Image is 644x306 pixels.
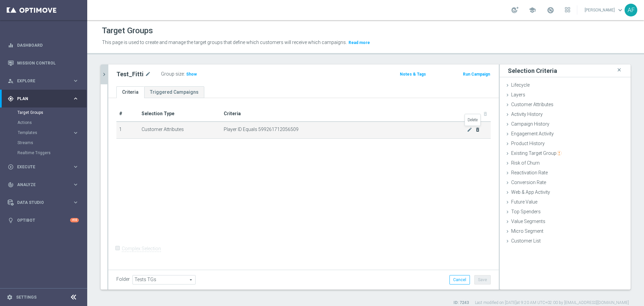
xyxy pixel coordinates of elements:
span: Customer Attributes [511,102,553,107]
span: This page is used to create and manage the target groups that define which customers will receive... [102,40,347,45]
div: +10 [70,218,79,222]
button: Cancel [449,275,470,285]
button: Data Studio keyboard_arrow_right [7,200,79,205]
div: Execute [8,164,72,170]
i: track_changes [8,182,14,188]
td: 1 [116,122,139,138]
div: Templates [18,131,72,135]
h1: Target Groups [102,26,153,36]
span: Engagement Activity [511,131,554,136]
span: Conversion Rate [511,180,546,185]
span: Customer List [511,238,541,244]
span: Plan [17,97,72,101]
div: Actions [17,118,87,128]
label: : [184,71,185,77]
span: Show [186,72,197,77]
div: Data Studio [8,200,72,206]
h2: Test_Fitti [116,70,144,78]
span: Web & App Activity [511,189,550,195]
i: play_circle_outline [8,164,14,170]
span: Activity History [511,112,543,117]
span: Future Value [511,199,537,205]
span: Data Studio [17,201,72,205]
i: person_search [8,78,14,84]
i: delete_forever [475,127,480,132]
span: Value Segments [511,219,545,224]
div: Dashboard [8,36,79,54]
a: Optibot [17,211,70,229]
span: Criteria [224,111,241,116]
span: Templates [18,131,66,135]
span: Layers [511,92,525,97]
div: Plan [8,96,72,102]
i: settings [7,294,13,300]
label: Last modified on [DATE] at 9:20 AM UTC+02:00 by [EMAIL_ADDRESS][DOMAIN_NAME] [475,300,629,306]
a: Realtime Triggers [17,150,70,156]
div: AF [625,4,637,16]
a: Target Groups [17,110,70,115]
div: Optibot [8,211,79,229]
span: school [529,6,536,14]
i: close [616,65,623,75]
a: Mission Control [17,54,79,72]
i: keyboard_arrow_right [72,78,79,84]
a: Actions [17,120,70,125]
div: Streams [17,138,87,148]
span: Risk of Churn [511,160,540,166]
span: Player ID Equals 599261712056509 [224,127,467,132]
th: # [116,106,139,122]
a: Triggered Campaigns [144,86,204,98]
i: equalizer [8,42,14,48]
button: play_circle_outline Execute keyboard_arrow_right [7,164,79,170]
button: Read more [348,39,371,46]
span: keyboard_arrow_down [616,6,624,14]
span: Lifecycle [511,82,530,88]
a: Dashboard [17,36,79,54]
span: Micro Segment [511,228,543,234]
span: Explore [17,79,72,83]
button: equalizer Dashboard [7,43,79,48]
i: keyboard_arrow_right [72,164,79,170]
button: lightbulb Optibot +10 [7,218,79,223]
div: Templates [17,128,87,138]
i: mode_edit [145,70,151,78]
span: Reactivation Rate [511,170,548,175]
div: Realtime Triggers [17,148,87,158]
a: [PERSON_NAME]keyboard_arrow_down [584,5,625,15]
span: Execute [17,165,72,169]
a: Streams [17,140,70,145]
span: Product History [511,141,545,146]
i: keyboard_arrow_right [72,181,79,188]
i: gps_fixed [8,96,14,102]
th: Selection Type [139,106,221,122]
button: Templates keyboard_arrow_right [17,130,79,135]
button: Mission Control [7,60,79,66]
div: Analyze [8,182,72,188]
td: Customer Attributes [139,122,221,138]
a: Settings [16,295,37,299]
button: Notes & Tags [399,71,427,78]
h3: Selection Criteria [508,67,557,75]
span: Campaign History [511,121,549,127]
label: Group size [161,71,184,77]
button: person_search Explore keyboard_arrow_right [7,78,79,84]
button: Save [474,275,491,285]
button: gps_fixed Plan keyboard_arrow_right [7,96,79,101]
button: Run Campaign [462,71,491,78]
label: ID: 7243 [453,300,469,306]
i: lightbulb [8,217,14,223]
i: mode_edit [467,127,472,132]
span: Analyze [17,183,72,187]
button: chevron_right [101,64,107,84]
div: Target Groups [17,107,87,118]
span: Existing Target Group [511,150,561,156]
label: Folder [116,276,130,282]
label: Complex Selection [122,246,161,252]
